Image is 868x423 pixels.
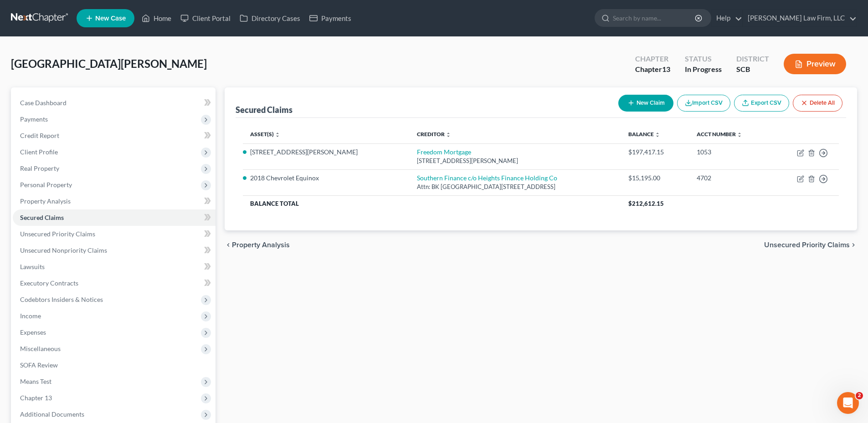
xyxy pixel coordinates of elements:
span: Unsecured Nonpriority Claims [20,246,107,254]
th: Balance Total [243,195,621,212]
div: $197,417.15 [628,148,682,157]
li: 2018 Chevrolet Equinox [250,173,402,183]
button: Delete All [793,95,842,112]
button: Import CSV [677,95,730,112]
span: Unsecured Priority Claims [764,241,850,249]
a: Home [137,10,176,26]
a: Credit Report [13,127,216,144]
span: Executory Contracts [20,279,78,287]
div: $15,195.00 [628,173,682,183]
span: Secured Claims [20,214,64,221]
a: Directory Cases [235,10,305,26]
span: Income [20,312,41,320]
a: Payments [305,10,356,26]
div: Attn: BK [GEOGRAPHIC_DATA][STREET_ADDRESS] [417,183,614,191]
span: Personal Property [20,181,72,189]
span: Property Analysis [232,241,290,249]
a: Secured Claims [13,209,216,226]
div: Chapter [635,54,670,64]
span: SOFA Review [20,361,58,369]
span: Additional Documents [20,410,84,418]
span: Lawsuits [20,263,45,270]
span: Real Property [20,164,59,172]
iframe: Intercom live chat [837,392,859,414]
div: Status [685,54,722,64]
a: SOFA Review [13,357,216,373]
li: [STREET_ADDRESS][PERSON_NAME] [250,148,402,157]
a: Southern Finance c/o Heights Finance Holding Co [417,174,557,182]
span: Client Profile [20,148,58,156]
div: [STREET_ADDRESS][PERSON_NAME] [417,157,614,165]
span: Case Dashboard [20,99,67,107]
a: Freedom Mortgage [417,148,471,156]
span: Codebtors Insiders & Notices [20,296,103,303]
span: $212,612.15 [628,200,664,207]
div: Secured Claims [236,104,293,115]
span: Unsecured Priority Claims [20,230,95,238]
span: [GEOGRAPHIC_DATA][PERSON_NAME] [11,57,207,70]
a: Asset(s) unfold_more [250,131,280,138]
button: Preview [784,54,846,74]
span: Property Analysis [20,197,71,205]
a: [PERSON_NAME] Law Firm, LLC [743,10,857,26]
span: New Case [95,15,126,22]
i: unfold_more [655,132,660,138]
a: Help [712,10,742,26]
i: unfold_more [446,132,451,138]
i: unfold_more [737,132,742,138]
a: Client Portal [176,10,235,26]
i: chevron_right [850,241,857,249]
button: chevron_left Property Analysis [225,241,290,249]
a: Export CSV [734,95,789,112]
i: chevron_left [225,241,232,249]
i: unfold_more [275,132,280,138]
div: SCB [736,64,769,75]
div: 1053 [697,148,764,157]
a: Property Analysis [13,193,216,209]
button: Unsecured Priority Claims chevron_right [764,241,857,249]
span: Miscellaneous [20,345,61,352]
a: Lawsuits [13,259,216,275]
input: Search by name... [613,10,696,26]
span: Means Test [20,377,51,385]
span: 2 [856,392,863,399]
a: Case Dashboard [13,95,216,111]
span: Expenses [20,328,46,336]
a: Unsecured Priority Claims [13,226,216,242]
div: 4702 [697,173,764,183]
a: Creditor unfold_more [417,131,451,138]
div: Chapter [635,64,670,75]
span: Credit Report [20,132,59,139]
span: Chapter 13 [20,394,52,402]
span: 13 [662,65,670,73]
a: Unsecured Nonpriority Claims [13,242,216,259]
div: In Progress [685,64,722,75]
a: Executory Contracts [13,275,216,291]
a: Balance unfold_more [628,131,660,138]
button: New Claim [618,95,673,112]
span: Payments [20,115,48,123]
div: District [736,54,769,64]
a: Acct Number unfold_more [697,131,742,138]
